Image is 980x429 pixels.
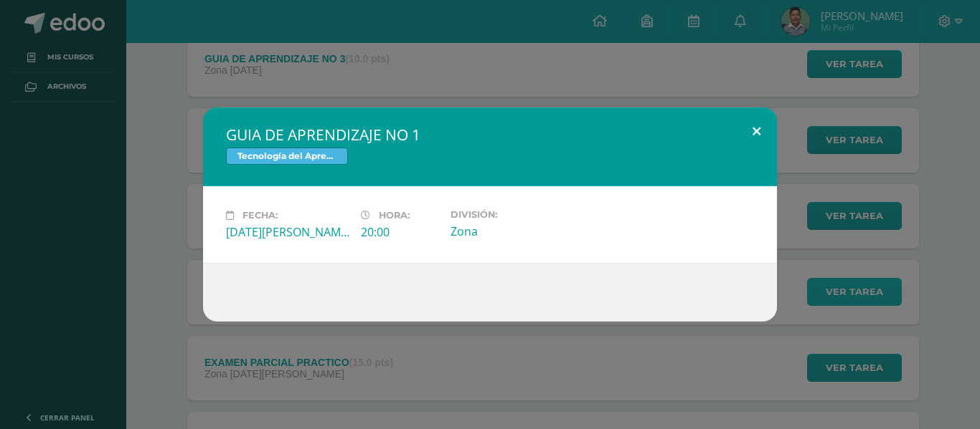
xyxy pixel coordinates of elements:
[451,223,574,239] div: Zona
[226,148,348,165] span: Tecnología del Aprendizaje y la Comunicación (Informática)
[451,209,574,220] label: División:
[226,224,349,240] div: [DATE][PERSON_NAME]
[242,210,278,221] span: Fecha:
[226,125,754,145] h2: GUIA DE APRENDIZAJE NO 1
[379,210,410,221] span: Hora:
[361,224,439,240] div: 20:00
[736,107,777,156] button: Close (Esc)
